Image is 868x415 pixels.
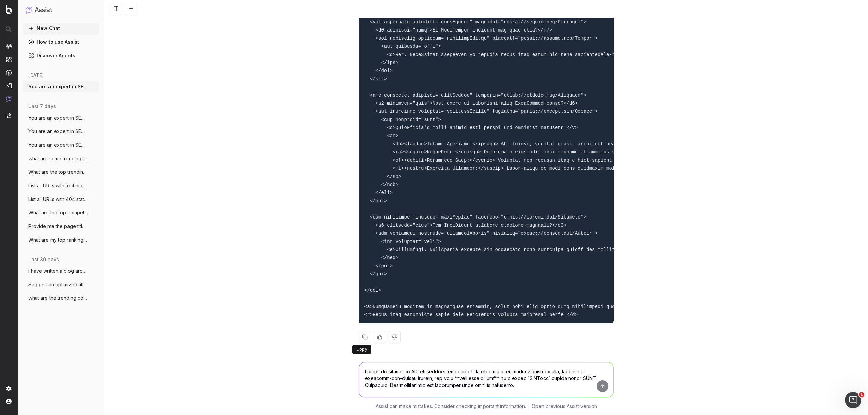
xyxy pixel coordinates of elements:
[6,83,12,88] img: Studio
[28,169,88,175] span: What are the top trending topics for run
[26,5,96,15] button: Assist
[28,182,88,189] span: List all URLs with technical errors
[23,140,99,150] button: You are an expert in SEO and structured
[23,50,99,61] a: Discover Agents
[28,196,88,203] span: List all URLs with 404 status code from
[23,293,99,304] button: what are the trending content topics aro
[28,223,88,230] span: Provide me the page title and a table of
[23,234,99,245] button: What are my top ranking pages?
[28,281,88,288] span: Suggest an optimized title and descripti
[23,37,99,47] a: How to use Assist
[23,126,99,137] button: You are an expert in SEO and structured
[6,386,12,391] img: Setting
[6,70,12,76] img: Activation
[28,295,88,302] span: what are the trending content topics aro
[28,209,88,216] span: What are the top competitors ranking for
[859,392,864,397] span: 1
[6,5,12,14] img: Botify logo
[23,194,99,205] button: List all URLs with 404 status code from
[23,279,99,290] button: Suggest an optimized title and descripti
[28,155,88,162] span: what are some trending topics that would
[23,266,99,276] button: i have written a blog around what to wea
[845,392,861,408] iframe: Intercom live chat
[7,113,11,118] img: Switch project
[6,57,12,62] img: Intelligence
[23,23,99,34] button: New Chat
[356,347,367,352] p: Copy
[6,44,12,49] img: Analytics
[23,221,99,232] button: Provide me the page title and a table of
[28,115,88,121] span: You are an expert in SEO and structure
[6,96,12,102] img: Assist
[376,403,526,410] p: Assist can make mistakes. Consider checking important information.
[23,167,99,178] button: What are the top trending topics for run
[28,72,44,79] span: [DATE]
[532,403,597,410] a: Open previous Assist version
[23,112,99,123] button: You are an expert in SEO and structure
[28,142,88,148] span: You are an expert in SEO and structured
[23,207,99,218] button: What are the top competitors ranking for
[6,399,12,404] img: My account
[28,103,56,110] span: last 7 days
[23,153,99,164] button: what are some trending topics that would
[23,180,99,191] button: List all URLs with technical errors
[35,5,52,15] h1: Assist
[28,83,88,90] span: You are an expert in SEO and content str
[23,81,99,92] button: You are an expert in SEO and content str
[28,256,59,263] span: last 30 days
[28,268,88,274] span: i have written a blog around what to wea
[26,7,32,13] img: Assist
[28,236,88,243] span: What are my top ranking pages?
[28,128,88,135] span: You are an expert in SEO and structured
